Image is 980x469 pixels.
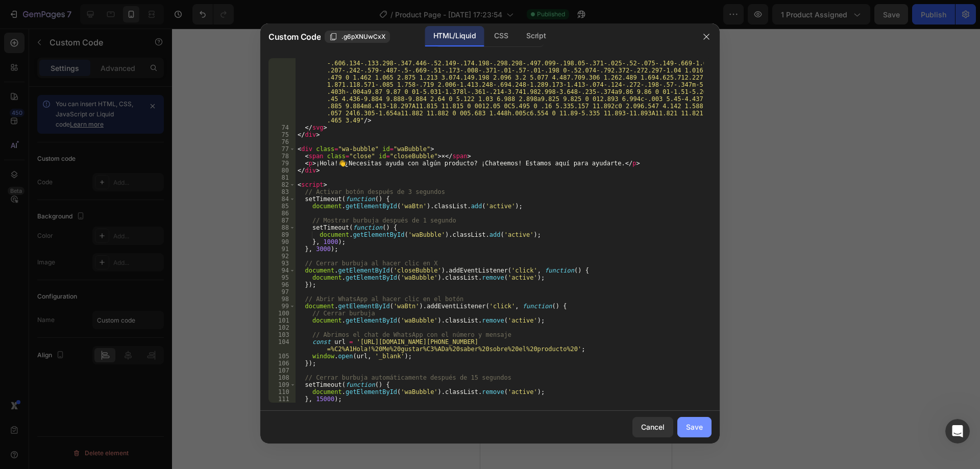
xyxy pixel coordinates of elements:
div: 110 [268,388,296,396]
a: Join community [15,234,189,253]
div: 76 [268,138,296,145]
div: 99 [268,303,296,310]
div: Solemos responder en menos de 30 minutos [21,157,170,178]
div: 86 [268,210,296,217]
div: ❓Visit Help center [21,201,171,211]
div: 94 [268,267,296,274]
div: Envíanos un mensaje [21,146,170,157]
p: ¿Cómo podemos ayudarte? [20,90,184,125]
div: 89 [268,231,296,238]
div: 111 [268,396,296,403]
div: 101 [268,317,296,324]
div: 83 [268,188,296,195]
div: 85 [268,203,296,210]
div: 95 [268,274,296,281]
a: ❓Visit Help center [15,196,189,215]
button: Mensajes [102,318,204,359]
img: Profile image for Kayle [148,16,168,37]
div: 97 [268,288,296,295]
div: 78 [268,153,296,160]
a: Watch Youtube tutorials [15,215,189,234]
div: CSS [486,26,516,46]
div: 79 [268,160,296,167]
span: .g6pXNUwCxX [341,32,385,41]
div: Envíanos un mensajeSolemos responder en menos de 30 minutos [10,137,194,187]
div: 74 [268,124,296,131]
img: Profile image for Jay [109,16,130,37]
div: 91 [268,245,296,253]
h2: 💡 Share your ideas [21,271,183,282]
button: .g6pXNUwCxX [325,31,390,43]
div: 81 [268,174,296,181]
div: Save [686,422,703,432]
div: 87 [268,217,296,224]
div: 92 [268,253,296,260]
div: 105 [268,353,296,360]
div: 98 [268,295,296,303]
div: 88 [268,224,296,231]
button: Send Feedback [21,301,183,322]
button: Cancel [632,417,673,437]
div: Script [518,26,554,46]
span: Inicio [40,344,62,351]
img: Profile image for Célia [129,16,149,37]
p: Hola 👋 [20,72,184,90]
div: 103 [268,331,296,338]
div: 84 [268,195,296,203]
div: 96 [268,281,296,288]
div: 82 [268,181,296,188]
div: 93 [268,260,296,267]
div: 107 [268,367,296,374]
div: 108 [268,374,296,381]
div: Cancel [641,422,665,432]
img: logo [20,21,89,34]
div: 75 [268,131,296,138]
div: Join community [21,238,171,249]
div: Cerrar [176,16,194,35]
div: 106 [268,360,296,367]
div: 100 [268,310,296,317]
div: 77 [268,145,296,153]
div: 109 [268,381,296,388]
div: 73 [268,45,296,124]
div: 104 [268,338,296,353]
div: HTML/Liquid [425,26,484,46]
div: 102 [268,324,296,331]
span: Custom Code [268,31,321,43]
div: Watch Youtube tutorials [21,219,171,230]
div: 90 [268,238,296,245]
div: Suggest features or report bugs here. [21,286,183,297]
span: Mensajes [136,344,169,351]
iframe: Intercom live chat [945,419,970,443]
div: 80 [268,167,296,174]
button: Save [677,417,712,437]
